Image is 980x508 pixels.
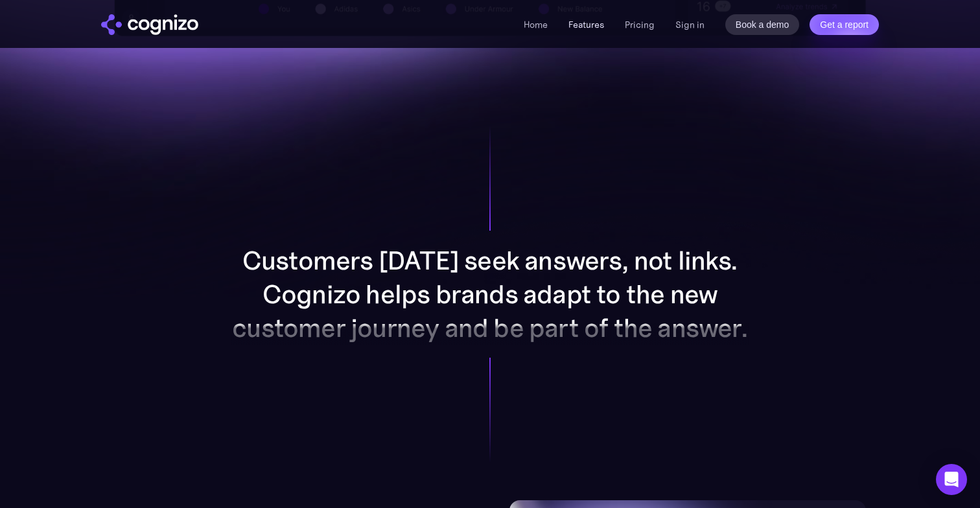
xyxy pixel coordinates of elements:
div: Open Intercom Messenger [936,464,967,495]
a: Pricing [625,19,655,30]
a: Sign in [675,17,705,32]
a: Book a demo [725,14,800,35]
a: Home [524,19,548,30]
img: cognizo logo [101,14,198,35]
a: home [101,14,198,35]
p: Customers [DATE] seek answers, not links. Cognizo helps brands adapt to the new customer journey ... [231,244,749,345]
a: Get a report [810,14,879,35]
a: Features [568,19,604,30]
